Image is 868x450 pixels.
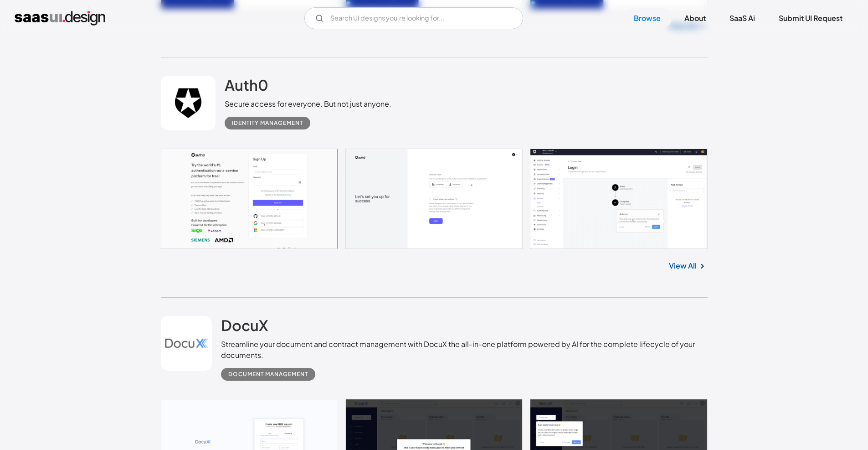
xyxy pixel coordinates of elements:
div: Identity Management [232,118,303,129]
a: SaaS Ai [719,8,766,28]
input: Search UI designs you're looking for... [304,7,523,29]
form: Email Form [304,7,523,29]
h2: Auth0 [225,76,268,94]
a: View All [669,260,697,271]
a: Browse [623,8,672,28]
div: Streamline your document and contract management with DocuX the all-in-one platform powered by AI... [221,339,707,361]
a: home [15,11,105,26]
h2: DocuX [221,316,268,334]
a: Auth0 [225,76,268,98]
div: Document Management [228,369,308,380]
a: DocuX [221,316,268,339]
a: Submit UI Request [768,8,853,28]
a: About [673,8,717,28]
div: Secure access for everyone. But not just anyone. [225,98,391,109]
